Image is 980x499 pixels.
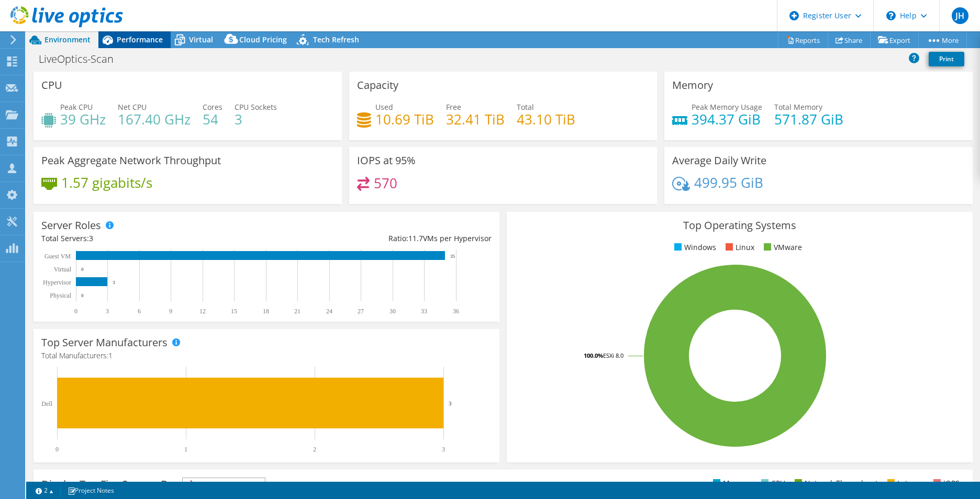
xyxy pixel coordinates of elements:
[918,32,967,48] a: More
[408,233,423,243] span: 11.7
[446,102,461,112] span: Free
[28,484,61,497] a: 2
[118,102,147,112] span: Net CPU
[169,308,172,315] text: 9
[778,32,828,48] a: Reports
[74,308,77,315] text: 0
[870,32,919,48] a: Export
[603,351,623,359] tspan: ESXi 8.0
[375,102,393,112] span: Used
[60,484,121,497] a: Project Notes
[41,337,168,348] h3: Top Server Manufacturers
[449,400,452,406] text: 3
[60,102,93,112] span: Peak CPU
[515,220,965,231] h3: Top Operating Systems
[374,177,397,189] h4: 570
[263,308,269,315] text: 18
[266,233,492,244] div: Ratio: VMs per Hypervisor
[389,308,396,315] text: 30
[34,53,130,65] h1: LiveOptics-Scan
[692,102,762,112] span: Peak Memory Usage
[41,400,52,407] text: Dell
[138,308,141,315] text: 6
[450,254,455,259] text: 35
[358,308,364,315] text: 27
[792,478,878,489] li: Network Throughput
[118,114,191,125] h4: 167.40 GHz
[357,155,416,166] h3: IOPS at 95%
[89,233,93,243] span: 3
[357,80,398,91] h3: Capacity
[442,446,445,453] text: 3
[60,114,106,125] h4: 39 GHz
[183,478,265,491] span: IOPS
[55,446,59,453] text: 0
[41,155,221,166] h3: Peak Aggregate Network Throughput
[326,308,332,315] text: 24
[199,308,206,315] text: 12
[106,308,109,315] text: 3
[672,242,716,253] li: Windows
[375,114,434,125] h4: 10.69 TiB
[672,80,713,91] h3: Memory
[44,253,71,260] text: Guest VM
[235,114,277,125] h4: 3
[235,102,277,112] span: CPU Sockets
[931,478,960,489] li: IOPS
[113,280,115,285] text: 3
[81,293,84,298] text: 0
[61,177,152,188] h4: 1.57 gigabits/s
[43,279,71,286] text: Hypervisor
[886,11,896,20] svg: \n
[517,114,575,125] h4: 43.10 TiB
[421,308,427,315] text: 33
[41,80,62,91] h3: CPU
[723,242,754,253] li: Linux
[50,292,71,299] text: Physical
[189,35,213,44] span: Virtual
[294,308,300,315] text: 21
[446,114,505,125] h4: 32.41 TiB
[774,114,843,125] h4: 571.87 GiB
[774,102,822,112] span: Total Memory
[584,351,603,359] tspan: 100.0%
[517,102,534,112] span: Total
[108,350,113,360] span: 1
[885,478,924,489] li: Latency
[672,155,766,166] h3: Average Daily Write
[41,220,101,231] h3: Server Roles
[117,35,163,44] span: Performance
[761,242,802,253] li: VMware
[828,32,871,48] a: Share
[952,7,968,24] span: JH
[313,446,316,453] text: 2
[453,308,459,315] text: 36
[313,35,359,44] span: Tech Refresh
[692,114,762,125] h4: 394.37 GiB
[203,102,222,112] span: Cores
[759,478,785,489] li: CPU
[44,35,91,44] span: Environment
[203,114,222,125] h4: 54
[239,35,287,44] span: Cloud Pricing
[54,266,72,273] text: Virtual
[710,478,752,489] li: Memory
[694,177,763,188] h4: 499.95 GiB
[184,446,187,453] text: 1
[41,233,266,244] div: Total Servers:
[929,52,964,66] a: Print
[41,350,492,361] h4: Total Manufacturers:
[81,267,84,272] text: 0
[231,308,237,315] text: 15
